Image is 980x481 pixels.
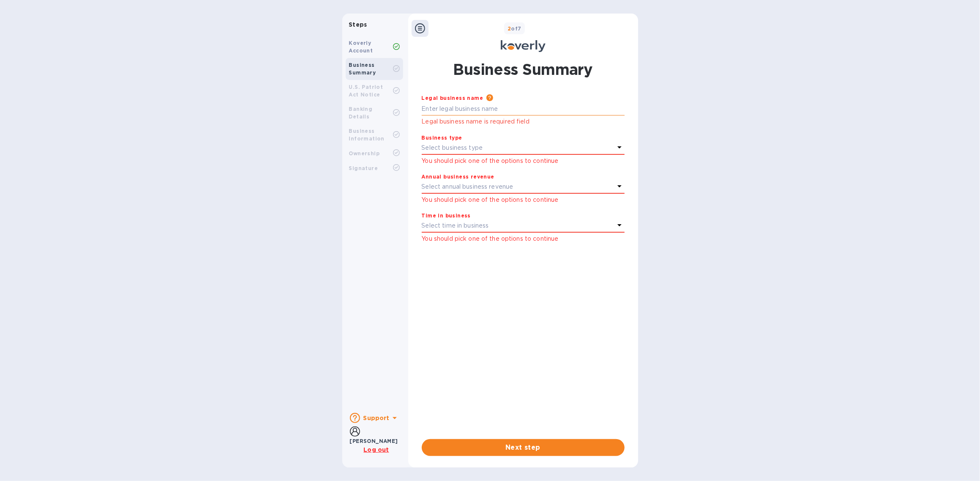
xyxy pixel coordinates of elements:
b: Steps [349,21,367,28]
p: You should pick one of the options to continue [422,195,625,204]
b: U.S. Patriot Act Notice [349,84,383,98]
p: Select annual business revenue [422,182,513,191]
b: Signature [349,165,378,171]
b: Banking Details [349,106,373,120]
b: of 7 [508,25,521,32]
b: Ownership [349,150,380,157]
span: 2 [508,25,511,32]
h1: Business Summary [453,59,592,80]
input: Enter legal business name [422,103,625,115]
button: Next step [422,439,625,456]
p: Legal business name is required field [422,117,625,126]
u: Log out [363,446,389,453]
b: Business type [422,135,462,141]
b: Business Summary [349,62,376,76]
b: Legal business name [422,95,483,101]
span: Next step [429,443,618,453]
b: Time in business [422,212,471,219]
p: Select business type [422,143,483,152]
b: Koverly Account [349,40,373,54]
p: You should pick one of the options to continue [422,157,625,165]
p: Select time in business [422,221,489,230]
b: Business Information [349,128,385,142]
p: You should pick one of the options to continue [422,234,625,243]
b: Annual business revenue [422,173,494,180]
b: Support [363,415,390,421]
b: [PERSON_NAME] [350,438,398,444]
